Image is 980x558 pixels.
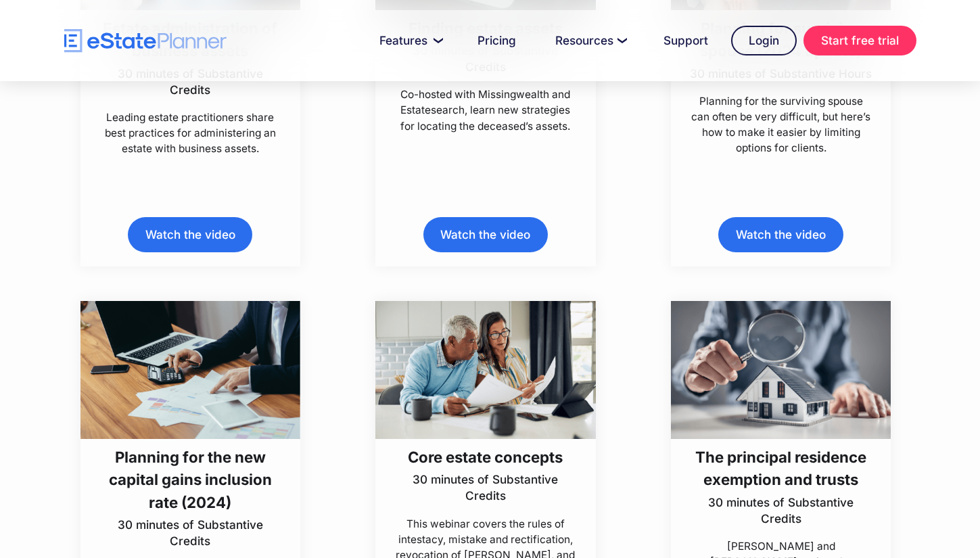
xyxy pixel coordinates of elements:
[689,494,872,527] p: 30 minutes of Substantive Credits
[689,446,872,491] h3: The principal residence exemption and trusts
[718,217,843,252] a: Watch the video
[394,471,577,504] p: 30 minutes of Substantive Credits
[363,27,454,54] a: Features
[394,446,577,468] h3: Core estate concepts
[647,27,724,54] a: Support
[99,446,281,513] h3: Planning for the new capital gains inclusion rate (2024)
[539,27,640,54] a: Resources
[99,66,281,98] p: 30 minutes of Substantive Credits
[803,26,916,55] a: Start free trial
[689,93,872,156] p: Planning for the surviving spouse can often be very difficult, but here’s how to make it easier b...
[99,517,281,549] p: 30 minutes of Substantive Credits
[99,110,281,156] p: Leading estate practitioners share best practices for administering an estate with business assets.
[423,217,548,252] a: Watch the video
[128,217,252,252] a: Watch the video
[394,87,577,133] p: Co-hosted with Missingwealth and Estatesearch, learn new strategies for locating the deceased’s a...
[64,29,227,53] a: home
[461,27,532,54] a: Pricing
[731,26,797,55] a: Login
